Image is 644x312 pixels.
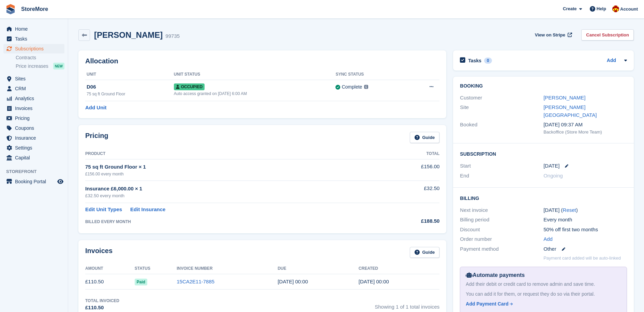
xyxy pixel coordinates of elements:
span: Pricing [15,113,56,123]
div: BILLED EVERY MONTH [85,219,373,225]
div: £188.50 [373,217,440,225]
span: Ongoing [543,173,563,178]
h2: Pricing [85,132,108,143]
a: menu [3,133,64,143]
img: stora-icon-8386f47178a22dfd0bd8f6a31ec36ba5ce8667c1dd55bd0f319d3a0aa187defe.svg [5,4,16,14]
th: Amount [85,263,135,274]
a: menu [3,104,64,113]
div: Customer [460,94,543,102]
span: Price increases [16,63,48,69]
img: Store More Team [612,5,619,12]
a: Guide [410,247,440,258]
a: View on Stripe [532,29,573,41]
a: menu [3,123,64,133]
div: D06 [87,83,174,91]
h2: Booking [460,83,627,89]
div: NEW [53,63,64,69]
a: menu [3,44,64,53]
th: Total [373,149,440,159]
a: Add Unit [85,104,106,112]
h2: Invoices [85,247,113,258]
span: Storefront [6,168,68,175]
a: menu [3,34,64,44]
a: Cancel Subscription [581,29,634,41]
div: [DATE] 09:37 AM [543,121,627,129]
a: Edit Insurance [130,206,165,214]
div: 50% off first two months [543,226,627,234]
h2: [PERSON_NAME] [94,30,163,40]
div: Site [460,104,543,119]
div: Automate payments [466,271,621,279]
td: £156.00 [373,159,440,181]
a: Guide [410,132,440,143]
a: Preview store [56,177,64,186]
th: Product [85,149,373,159]
time: 2025-08-28 23:00:05 UTC [359,279,389,284]
div: £156.00 every month [85,171,373,177]
div: Every month [543,216,627,224]
div: Total Invoiced [85,298,119,304]
span: Settings [15,143,56,153]
a: [PERSON_NAME] [543,95,585,100]
span: Capital [15,153,56,162]
span: Home [15,24,56,34]
div: £32.50 every month [85,192,373,199]
div: Other [543,245,627,253]
div: Auto access granted on [DATE] 6:00 AM [174,91,336,97]
div: Add their debit or credit card to remove admin and save time. [466,281,621,288]
div: 75 sq ft Ground Floor [87,91,174,97]
span: Analytics [15,94,56,103]
a: Contracts [16,54,64,61]
a: Add [607,57,616,65]
a: menu [3,84,64,93]
span: Booking Portal [15,177,56,186]
div: End [460,172,543,180]
img: icon-info-grey-7440780725fd019a000dd9b08b2336e03edf1995a4989e88bcd33f0948082b44.svg [364,85,368,89]
span: Invoices [15,104,56,113]
a: menu [3,113,64,123]
div: Payment method [460,245,543,253]
span: Tasks [15,34,56,44]
a: Add Payment Card [466,300,618,308]
a: menu [3,24,64,34]
div: Add Payment Card [466,300,508,308]
span: CRM [15,84,56,93]
th: Status [135,263,177,274]
h2: Billing [460,194,627,201]
div: Discount [460,226,543,234]
th: Sync Status [335,69,408,80]
span: Account [620,6,638,13]
div: Insurance £6,000.00 × 1 [85,185,373,193]
td: £110.50 [85,274,135,290]
div: Backoffice (Store More Team) [543,129,627,136]
span: Help [597,5,606,12]
a: menu [3,143,64,153]
a: 15CA2E11-7885 [177,279,214,284]
div: 0 [484,58,492,64]
div: 75 sq ft Ground Floor × 1 [85,163,373,171]
a: StoreMore [18,3,51,15]
a: [PERSON_NAME][GEOGRAPHIC_DATA] [543,104,597,118]
div: [DATE] ( ) [543,206,627,214]
span: Showing 1 of 1 total invoices [375,298,439,312]
span: Sites [15,74,56,83]
td: £32.50 [373,181,440,203]
a: Edit Unit Types [85,206,122,214]
time: 2025-08-28 23:00:00 UTC [543,162,559,170]
th: Unit [85,69,174,80]
span: Coupons [15,123,56,133]
span: Occupied [174,83,205,90]
h2: Allocation [85,57,439,65]
p: Payment card added will be auto-linked [543,255,621,262]
span: Create [563,5,576,12]
div: Order number [460,235,543,243]
span: Subscriptions [15,44,56,53]
div: 99735 [165,32,180,40]
a: Reset [563,207,576,213]
div: Complete [342,83,362,91]
h2: Tasks [468,58,481,64]
h2: Subscription [460,150,627,157]
span: Insurance [15,133,56,143]
span: Paid [135,279,147,285]
a: menu [3,153,64,162]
